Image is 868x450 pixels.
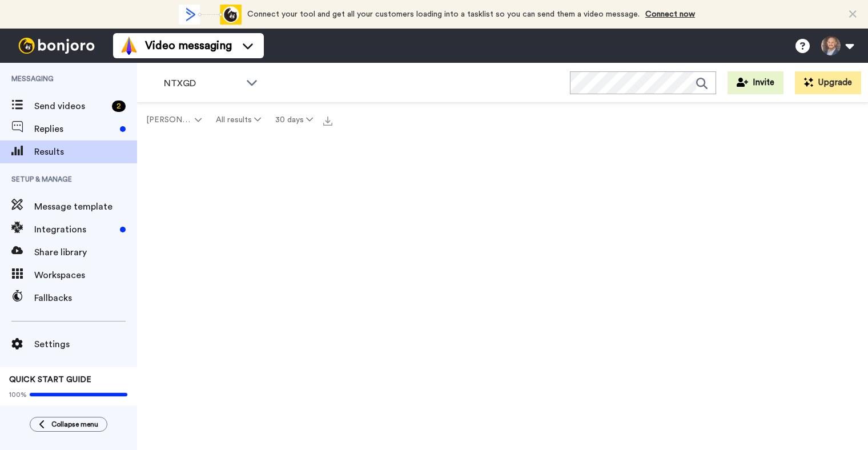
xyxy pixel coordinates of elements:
span: Connect your tool and get all your customers loading into a tasklist so you can send them a video... [247,10,640,18]
img: export.svg [323,116,332,126]
button: All results [209,110,268,130]
span: NTXGD [164,77,240,90]
button: Collapse menu [30,417,107,432]
img: bj-logo-header-white.svg [14,38,99,54]
span: Results [34,145,137,159]
span: Send videos [34,99,107,113]
span: Replies [34,122,115,136]
button: Export all results that match these filters now. [320,111,336,128]
span: Collapse menu [51,420,98,429]
span: 100% [9,390,27,399]
span: Message template [34,200,137,214]
span: Video messaging [145,38,232,54]
span: [PERSON_NAME] [146,114,192,126]
span: Fallbacks [34,291,137,305]
span: Integrations [34,223,115,236]
span: Settings [34,337,137,351]
button: Upgrade [795,71,861,94]
button: 30 days [268,110,320,130]
div: animation [179,5,242,25]
button: Invite [728,71,783,94]
img: vm-color.svg [120,37,138,55]
span: Workspaces [34,268,137,282]
div: 2 [112,101,126,112]
button: [PERSON_NAME] [139,110,209,130]
span: Share library [34,246,137,259]
a: Connect now [645,10,695,18]
span: QUICK START GUIDE [9,376,91,384]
